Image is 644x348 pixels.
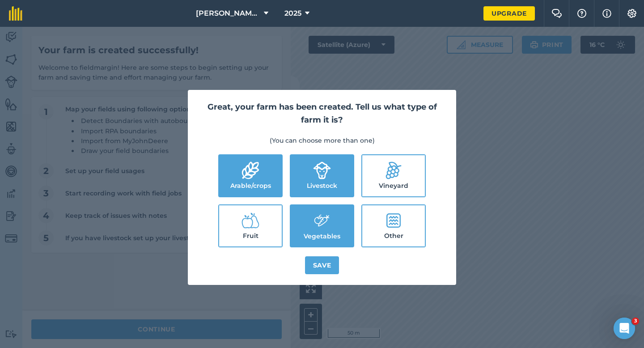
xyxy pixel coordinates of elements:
p: (You can choose more than one) [199,136,445,145]
label: Livestock [291,155,353,196]
span: 3 [632,318,639,325]
label: Vineyard [362,155,425,196]
img: A question mark icon [576,9,587,18]
label: Fruit [219,205,282,246]
button: Save [305,256,339,274]
iframe: Intercom live chat [614,318,635,339]
span: [PERSON_NAME] Farming LTD [196,8,260,19]
img: svg+xml;base64,PHN2ZyB4bWxucz0iaHR0cDovL3d3dy53My5vcmcvMjAwMC9zdmciIHdpZHRoPSIxNyIgaGVpZ2h0PSIxNy... [602,8,611,19]
img: A cog icon [627,9,637,18]
span: 2025 [284,8,301,19]
a: Upgrade [483,6,535,21]
label: Other [362,205,425,246]
h2: Great, your farm has been created. Tell us what type of farm it is? [199,101,445,127]
label: Arable/crops [219,155,282,196]
img: fieldmargin Logo [9,6,22,21]
img: Two speech bubbles overlapping with the left bubble in the forefront [551,9,562,18]
label: Vegetables [291,205,353,246]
